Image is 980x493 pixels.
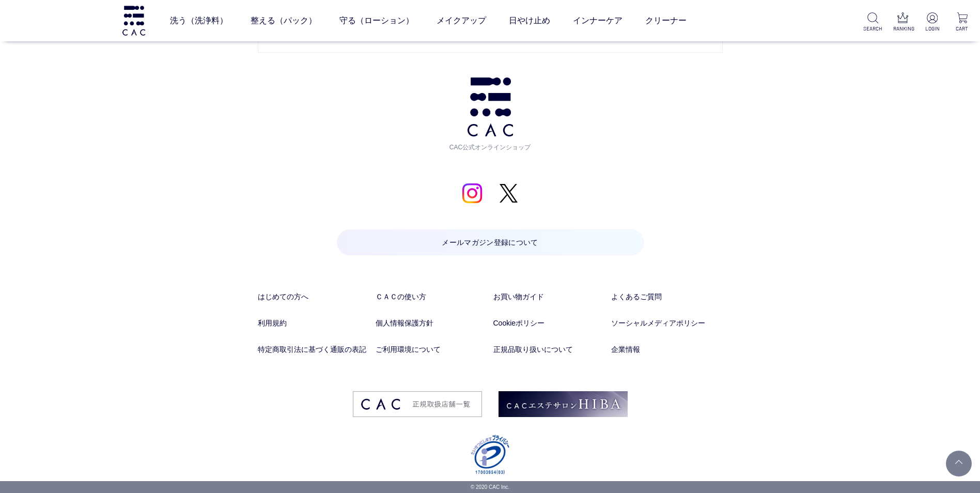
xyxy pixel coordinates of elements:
a: 守る（ローション） [339,6,414,35]
a: 日やけ止め [509,6,550,35]
a: メイクアップ [437,6,486,35]
img: footer_image03.png [353,391,482,417]
span: CAC公式オンラインショップ [446,136,534,152]
a: よくあるご質問 [611,291,723,302]
a: 洗う（洗浄料） [170,6,228,35]
a: お買い物ガイド [493,291,605,302]
a: インナーケア [573,6,623,35]
a: 特定商取引法に基づく通販の表記 [258,344,369,355]
a: LOGIN [923,12,942,33]
a: ご利用環境について [376,344,487,355]
a: 正規品取り扱いについて [493,344,605,355]
a: Cookieポリシー [493,318,605,329]
img: footer_image02.png [499,391,628,417]
p: RANKING [893,25,912,33]
a: CART [953,12,972,33]
a: クリーナー [645,6,687,35]
a: 整える（パック） [251,6,317,35]
a: RANKING [893,12,912,33]
p: SEARCH [863,25,882,33]
a: 企業情報 [611,344,723,355]
a: ソーシャルメディアポリシー [611,318,723,329]
img: logo [121,6,147,35]
a: 個人情報保護方針 [376,318,487,329]
p: CART [953,25,972,33]
a: メールマガジン登録について [337,229,644,255]
a: 利用規約 [258,318,369,329]
p: LOGIN [923,25,942,33]
a: はじめての方へ [258,291,369,302]
a: CAC公式オンラインショップ [446,78,534,152]
a: ＣＡＣの使い方 [376,291,487,302]
a: SEARCH [863,12,882,33]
